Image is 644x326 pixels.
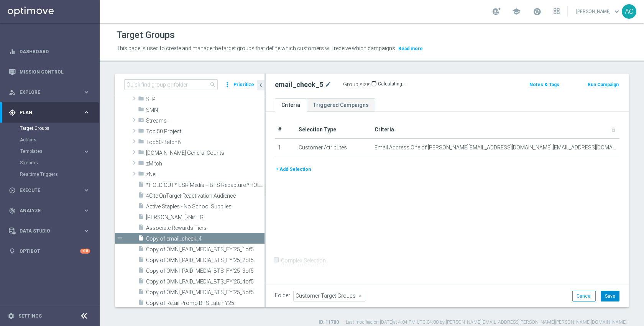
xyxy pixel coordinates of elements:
i: insert_drive_file [138,224,144,233]
span: Active Staples - No School Supplies [146,203,264,210]
span: Anil-Dan-Nir TG [146,214,264,221]
i: keyboard_arrow_right [83,88,90,96]
button: lightbulb Optibot +10 [8,248,90,254]
i: keyboard_arrow_right [83,109,90,116]
i: mode_edit [325,80,332,89]
i: folder [138,95,144,104]
i: insert_drive_file [138,288,144,297]
i: folder [138,149,144,158]
span: Top 50 Project [146,128,264,135]
button: person_search Explore keyboard_arrow_right [8,89,90,95]
th: # [275,121,296,139]
span: Data Studio [20,229,83,233]
a: Target Groups [20,125,80,131]
th: Selection Type [296,121,371,139]
span: Analyze [20,208,83,213]
button: Notes & Tags [529,80,560,89]
div: Actions [20,134,99,146]
a: Mission Control [20,62,90,82]
span: Associate Rewards Tiers [146,225,264,231]
span: Criteria [375,126,394,133]
div: AC [622,4,636,19]
button: play_circle_outline Execute keyboard_arrow_right [8,187,90,193]
i: insert_drive_file [138,203,144,211]
span: Copy of OMNI_PAID_MEDIA_BTS_FY&#x27;25_1of5 [146,246,264,253]
button: Save [601,291,619,301]
a: [PERSON_NAME]keyboard_arrow_down [575,6,622,17]
span: Copy of email_check_4 [146,236,264,242]
td: 1 [275,139,296,158]
span: z.DM General Counts [146,150,264,156]
a: Criteria [275,98,307,112]
i: keyboard_arrow_right [83,148,90,155]
div: +10 [80,249,90,254]
i: lightbulb [9,248,16,255]
span: *HOLD OUT* USR Media -- BTS Recapture *HOLD OUT* [146,182,264,188]
div: Realtime Triggers [20,169,99,180]
a: Triggered Campaigns [307,98,375,112]
i: more_vert [223,79,231,90]
div: Dashboard [9,41,90,62]
label: Folder [275,292,290,299]
a: Optibot [20,241,80,261]
label: : [369,81,370,88]
i: insert_drive_file [138,278,144,287]
span: Top50-Batch8 [146,139,264,146]
div: Analyze [9,207,83,214]
div: Mission Control [8,69,90,75]
i: insert_drive_file [138,299,144,308]
input: Quick find group or folder [124,79,218,90]
span: Streams [146,118,264,124]
i: settings [8,313,15,319]
i: person_search [9,89,16,96]
button: Read more [398,44,424,53]
i: insert_drive_file [138,246,144,254]
button: track_changes Analyze keyboard_arrow_right [8,208,90,214]
td: Customer Attributes [296,139,371,158]
i: play_circle_outline [9,187,16,194]
a: Streams [20,160,80,166]
span: Execute [20,188,83,193]
span: Copy of OMNI_PAID_MEDIA_BTS_FY&#x27;25_5of5 [146,289,264,296]
div: Templates [20,149,83,154]
div: Target Groups [20,123,99,134]
div: Explore [9,89,83,96]
label: ID: 11700 [319,319,339,326]
div: Mission Control [9,62,90,82]
i: insert_drive_file [138,235,144,244]
span: Copy of OMNI_PAID_MEDIA_BTS_FY&#x27;25_3of5 [146,268,264,274]
span: zMitch [146,161,264,167]
button: chevron_left [257,80,264,90]
div: Optibot [9,241,90,261]
span: Templates [20,149,75,154]
span: Copy of OMNI_PAID_MEDIA_BTS_FY&#x27;25_4of5 [146,278,264,285]
span: search [210,82,216,88]
i: folder [138,160,144,169]
span: zNeil [146,171,264,178]
button: gps_fixed Plan keyboard_arrow_right [8,110,90,116]
span: SMN [146,107,264,113]
div: Templates [20,146,99,157]
p: Calculating… [378,81,406,87]
span: SLP [146,96,264,103]
button: + Add Selection [275,165,312,174]
span: 4Cite OnTarget Reactivation Audience [146,193,264,199]
div: Data Studio [9,228,83,234]
button: Templates keyboard_arrow_right [20,148,90,154]
h1: Target Groups [117,29,175,41]
i: keyboard_arrow_right [83,187,90,194]
a: Actions [20,137,80,143]
i: keyboard_arrow_right [83,207,90,214]
button: Data Studio keyboard_arrow_right [8,228,90,234]
i: insert_drive_file [138,181,144,190]
span: This page is used to create and manage the target groups that define which customers will receive... [117,45,396,51]
span: Explore [20,90,83,95]
i: keyboard_arrow_right [83,227,90,234]
button: equalizer Dashboard [8,49,90,55]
